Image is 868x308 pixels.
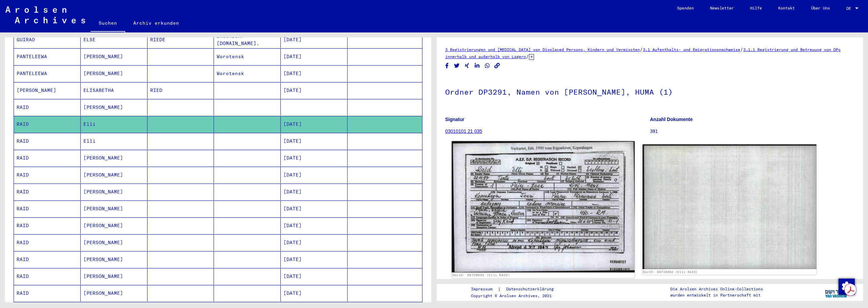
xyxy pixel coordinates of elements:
a: DocID: 68739092 (Elli RAID) [452,273,510,277]
button: Share on Twitter [453,62,460,70]
button: Share on Xing [463,62,471,70]
mat-cell: RAID [14,251,81,268]
mat-cell: [PERSON_NAME] [81,99,147,116]
b: Anzahl Dokumente [650,117,693,122]
a: Suchen [91,15,125,32]
img: 001.jpg [452,141,634,273]
mat-cell: [PERSON_NAME] [81,200,147,217]
mat-cell: ELSE [81,31,147,48]
mat-cell: RAID [14,268,81,285]
p: wurden entwickelt in Partnerschaft mit [670,292,763,298]
div: | [471,286,562,293]
button: Share on WhatsApp [484,62,491,70]
mat-cell: [DATE] [281,285,348,302]
mat-cell: [DATE] [281,268,348,285]
mat-cell: BRUCKDORF [DOMAIN_NAME]. [214,31,281,48]
span: / [640,46,643,52]
img: Arolsen_neg.svg [5,6,85,23]
span: DE [846,6,854,11]
button: Share on Facebook [443,62,451,70]
mat-cell: [PERSON_NAME] [81,234,147,251]
mat-cell: [DATE] [281,251,348,268]
mat-cell: [PERSON_NAME] [81,65,147,82]
mat-cell: [PERSON_NAME] [14,82,81,99]
mat-cell: RAID [14,150,81,166]
mat-cell: RAID [14,200,81,217]
a: Archiv erkunden [125,15,187,31]
mat-cell: [PERSON_NAME] [81,167,147,183]
mat-cell: PANTELEEWA [14,48,81,65]
mat-cell: RAID [14,285,81,302]
mat-cell: [PERSON_NAME] [81,251,147,268]
mat-cell: [DATE] [281,150,348,166]
span: / [740,46,743,52]
mat-cell: [DATE] [281,200,348,217]
mat-cell: RIEDE [147,31,214,48]
mat-cell: [DATE] [281,82,348,99]
img: 002.jpg [643,144,817,269]
mat-cell: GUIRAO [14,31,81,48]
mat-cell: Elli [81,133,147,149]
mat-cell: [PERSON_NAME] [81,217,147,234]
a: Impressum [471,286,498,293]
mat-cell: [DATE] [281,184,348,200]
mat-cell: Worotensk [214,65,281,82]
mat-cell: PANTELEEWA [14,65,81,82]
mat-cell: ELISABETHA [81,82,147,99]
h1: Ordner DP3291, Namen von [PERSON_NAME], HUMA (1) [445,76,854,106]
mat-cell: [DATE] [281,234,348,251]
mat-cell: Elli [81,116,147,133]
b: Signatur [445,117,465,122]
mat-cell: [DATE] [281,48,348,65]
mat-cell: RIED [147,82,214,99]
a: Datenschutzerklärung [501,286,562,293]
img: Zustimmung ändern [839,279,855,295]
mat-cell: [DATE] [281,31,348,48]
mat-cell: RAID [14,99,81,116]
span: / [526,53,529,60]
button: Share on LinkedIn [474,62,481,70]
mat-cell: RAÍD [14,184,81,200]
mat-cell: RAID [14,234,81,251]
img: yv_logo.png [824,284,849,301]
mat-cell: [DATE] [281,167,348,183]
mat-cell: [PERSON_NAME] [81,184,147,200]
mat-cell: RAID [14,116,81,133]
mat-cell: RAID [14,217,81,234]
mat-cell: [PERSON_NAME] [81,150,147,166]
a: 3 Registrierungen und [MEDICAL_DATA] von Displaced Persons, Kindern und Vermissten [445,47,640,52]
mat-cell: [PERSON_NAME] [81,48,147,65]
mat-cell: [DATE] [281,116,348,133]
p: Die Arolsen Archives Online-Collections [670,286,763,292]
button: Copy link [494,62,501,70]
mat-cell: [PERSON_NAME] [81,285,147,302]
p: Copyright © Arolsen Archives, 2021 [471,293,562,299]
a: 03010101 21 035 [445,128,482,134]
a: 3.1 Aufenthalts- und Emigrationsnachweise [643,47,740,52]
mat-cell: Worotensk [214,48,281,65]
a: DocID: 68739092 (Elli RAID) [643,270,698,274]
mat-cell: [PERSON_NAME] [81,268,147,285]
mat-cell: RAID [14,133,81,149]
p: 381 [650,128,854,135]
mat-cell: RAID [14,167,81,183]
mat-cell: [DATE] [281,217,348,234]
mat-cell: [DATE] [281,65,348,82]
mat-cell: [DATE] [281,133,348,149]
